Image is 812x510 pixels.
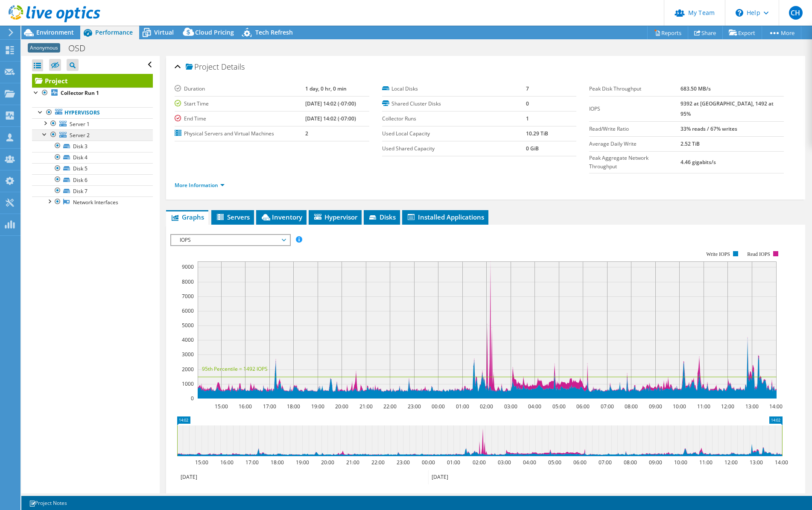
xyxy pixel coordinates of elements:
a: Server 1 [32,118,153,129]
span: Installed Applications [406,213,484,221]
a: Export [722,26,762,39]
text: 4000 [182,336,194,343]
text: 23:00 [397,459,410,466]
label: IOPS [589,105,681,113]
label: Physical Servers and Virtual Machines [175,129,305,138]
span: Project [186,63,219,71]
text: 19:00 [311,403,324,410]
text: 02:00 [480,403,493,410]
a: Hypervisors [32,107,153,118]
text: 17:00 [245,459,259,466]
b: 10.29 TiB [526,130,548,137]
a: Project Notes [23,498,73,508]
text: 12:00 [721,403,734,410]
a: Disk 5 [32,163,153,174]
label: Peak Disk Throughput [589,85,681,93]
text: 05:00 [552,403,566,410]
a: Collector Run 1 [32,88,153,99]
text: 95th Percentile = 1492 IOPS [202,365,268,372]
a: More [762,26,801,39]
text: 01:00 [456,403,469,410]
b: 683.50 MB/s [681,85,711,92]
text: 14:00 [769,403,783,410]
text: 07:00 [601,403,614,410]
label: Local Disks [382,85,526,93]
text: 08:00 [624,459,637,466]
text: 7000 [182,293,194,300]
text: 06:00 [573,459,587,466]
label: Start Time [175,100,305,108]
text: 23:00 [408,403,421,410]
a: Reports [647,26,688,39]
svg: \n [736,9,743,17]
text: 11:00 [699,459,713,466]
span: Servers [216,213,250,221]
label: Peak Aggregate Network Throughput [589,154,681,171]
b: 33% reads / 67% writes [681,125,737,132]
text: 00:00 [422,459,435,466]
text: 16:00 [239,403,252,410]
a: Disk 3 [32,141,153,152]
span: Anonymous [28,43,60,53]
text: 09:00 [649,459,662,466]
b: [DATE] 14:02 (-07:00) [305,115,356,122]
span: Hypervisor [313,213,357,221]
text: 6000 [182,307,194,314]
text: 04:00 [528,403,541,410]
text: 08:00 [625,403,638,410]
b: 1 [526,115,529,122]
b: [DATE] 14:02 (-07:00) [305,100,356,107]
text: 16:00 [220,459,234,466]
text: 15:00 [195,459,208,466]
text: 12:00 [724,459,738,466]
text: 0 [191,395,194,402]
b: Collector Run 1 [61,89,99,97]
span: Cloud Pricing [195,28,234,36]
b: 9392 at [GEOGRAPHIC_DATA], 1492 at 95% [681,100,774,117]
a: Disk 6 [32,174,153,185]
label: Duration [175,85,305,93]
text: 11:00 [697,403,710,410]
span: Performance [95,28,133,36]
text: Write IOPS [706,251,730,257]
text: 5000 [182,322,194,329]
a: Network Interfaces [32,196,153,208]
span: Inventory [260,213,302,221]
a: Share [688,26,723,39]
label: Collector Runs [382,114,526,123]
b: 7 [526,85,529,92]
text: 13:00 [750,459,763,466]
text: 03:00 [498,459,511,466]
text: 21:00 [359,403,373,410]
text: 00:00 [432,403,445,410]
text: 01:00 [447,459,460,466]
span: Environment [36,28,74,36]
label: Average Daily Write [589,140,681,148]
text: 14:00 [775,459,788,466]
text: 15:00 [215,403,228,410]
span: Server 2 [70,132,90,139]
text: 18:00 [287,403,300,410]
span: CH [789,6,803,20]
text: 13:00 [745,403,759,410]
span: Virtual [154,28,174,36]
text: 8000 [182,278,194,285]
label: Shared Cluster Disks [382,100,526,108]
text: 1000 [182,380,194,387]
span: IOPS [175,235,285,245]
text: 20:00 [321,459,334,466]
text: 22:00 [383,403,397,410]
span: Server 1 [70,120,90,128]
b: 0 GiB [526,145,539,152]
label: Used Local Capacity [382,129,526,138]
h1: OSD [64,44,99,53]
b: 4.46 gigabits/s [681,158,716,166]
b: 2 [305,130,308,137]
text: 07:00 [599,459,612,466]
text: 2000 [182,366,194,373]
text: 05:00 [548,459,561,466]
text: 06:00 [576,403,590,410]
a: More Information [175,182,225,189]
text: 18:00 [271,459,284,466]
text: 03:00 [504,403,517,410]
